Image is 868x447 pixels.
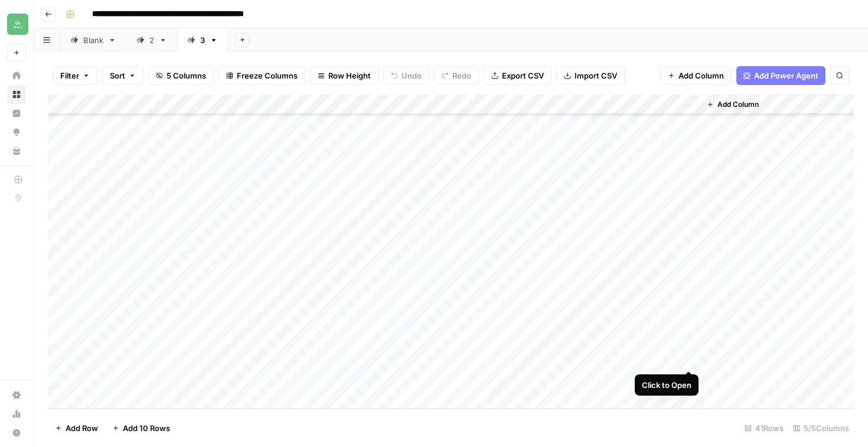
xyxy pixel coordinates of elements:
[126,28,177,52] a: 2
[7,9,26,39] button: Workspace: Distru
[502,70,544,81] span: Export CSV
[110,70,125,81] span: Sort
[7,423,26,442] button: Help + Support
[148,66,214,85] button: 5 Columns
[83,34,103,46] div: Blank
[200,34,205,46] div: 3
[788,419,854,438] div: 5/5 Columns
[556,66,625,85] button: Import CSV
[736,66,825,85] button: Add Power Agent
[717,99,759,110] span: Add Column
[60,70,79,81] span: Filter
[452,70,471,81] span: Redo
[642,379,691,391] div: Click to Open
[7,85,26,104] a: Browse
[660,66,732,85] button: Add Column
[7,123,26,142] a: Opportunities
[177,28,228,52] a: 3
[48,419,105,438] button: Add Row
[237,70,298,81] span: Freeze Columns
[149,34,154,46] div: 2
[218,66,305,85] button: Freeze Columns
[740,419,788,438] div: 41 Rows
[7,386,26,404] a: Settings
[7,104,26,123] a: Insights
[383,66,429,85] button: Undo
[328,70,371,81] span: Row Height
[123,422,170,434] span: Add 10 Rows
[434,66,479,85] button: Redo
[484,66,552,85] button: Export CSV
[53,66,97,85] button: Filter
[754,70,818,81] span: Add Power Agent
[575,70,617,81] span: Import CSV
[402,70,422,81] span: Undo
[702,97,763,112] button: Add Column
[66,422,98,434] span: Add Row
[60,28,126,52] a: Blank
[7,142,26,161] a: Your Data
[7,14,28,35] img: Distru Logo
[167,70,206,81] span: 5 Columns
[7,66,26,85] a: Home
[102,66,143,85] button: Sort
[678,70,724,81] span: Add Column
[105,419,177,438] button: Add 10 Rows
[7,404,26,423] a: Usage
[310,66,378,85] button: Row Height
